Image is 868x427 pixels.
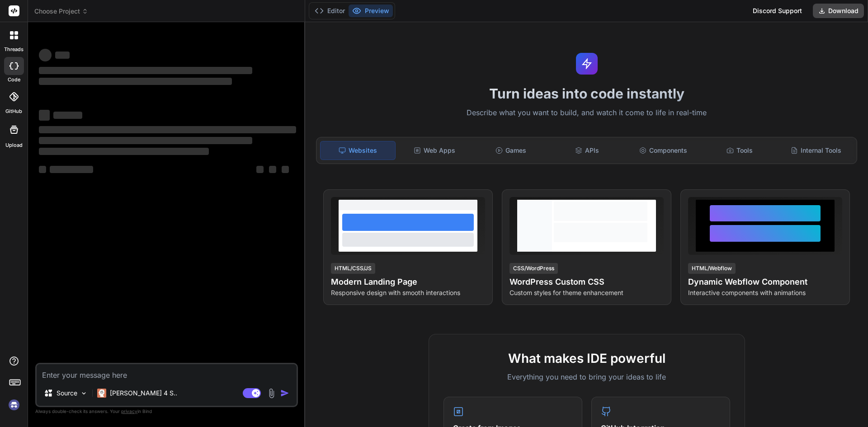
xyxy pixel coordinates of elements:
p: Custom styles for theme enhancement [509,288,664,297]
span: ‌ [256,166,264,173]
h4: WordPress Custom CSS [509,276,664,288]
p: Interactive components with animations [688,288,842,297]
span: ‌ [39,49,52,61]
div: HTML/Webflow [688,263,736,274]
span: Choose Project [34,7,88,16]
p: Everything you need to bring your ideas to life [443,371,730,382]
button: Preview [349,5,393,17]
div: APIs [550,141,624,160]
label: code [8,76,20,84]
span: ‌ [53,112,82,119]
h4: Dynamic Webflow Component [688,276,842,288]
div: Components [626,141,701,160]
label: threads [4,46,24,53]
div: Games [474,141,548,160]
span: ‌ [282,166,289,173]
div: Websites [320,141,396,160]
span: ‌ [39,137,252,144]
div: Web Apps [397,141,472,160]
h4: Modern Landing Page [331,276,485,288]
span: privacy [121,408,137,414]
label: GitHub [5,108,22,115]
h1: Turn ideas into code instantly [311,85,863,102]
h2: What makes IDE powerful [443,349,730,368]
img: icon [280,389,289,398]
span: ‌ [50,166,93,173]
p: Describe what you want to build, and watch it come to life in real-time [311,107,863,119]
div: Discord Support [747,4,807,18]
span: ‌ [39,126,296,133]
span: ‌ [39,78,232,85]
button: Editor [311,5,349,17]
img: signin [6,397,22,413]
span: ‌ [269,166,276,173]
img: Claude 4 Sonnet [97,389,106,398]
img: Pick Models [80,389,88,397]
label: Upload [5,141,23,149]
p: Responsive design with smooth interactions [331,288,485,297]
span: ‌ [39,148,209,155]
span: ‌ [39,67,252,74]
div: Internal Tools [778,141,853,160]
span: ‌ [39,110,50,121]
p: Source [57,389,77,398]
span: ‌ [39,166,46,173]
img: attachment [266,388,277,399]
p: [PERSON_NAME] 4 S.. [110,389,177,398]
p: Always double-check its answers. Your in Bind [35,407,298,416]
button: Download [813,4,864,18]
div: CSS/WordPress [509,263,558,274]
div: HTML/CSS/JS [331,263,375,274]
div: Tools [703,141,777,160]
span: ‌ [55,52,70,59]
